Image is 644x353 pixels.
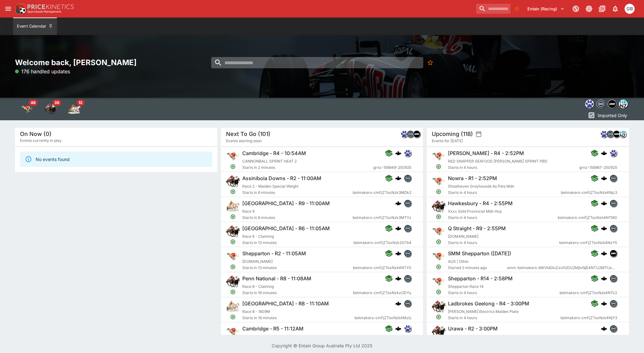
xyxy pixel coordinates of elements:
img: horse_racing.png [432,200,445,213]
span: grnz-156849-250925 [373,164,411,171]
img: betmakers.png [404,300,411,307]
span: Race 8 - Claiming [242,284,274,289]
img: grnz.png [601,131,607,138]
span: 36 [53,100,61,106]
img: betmakers.png [610,225,617,232]
span: CANNONBALL SPRINT HEAT 2 [242,159,297,164]
button: open drawer [3,3,14,14]
div: hrnz [619,100,628,108]
img: logo-cerberus.svg [601,225,607,231]
img: logo-cerberus.svg [395,200,401,206]
button: No Bookmarks [512,4,522,14]
img: logo-cerberus.svg [395,175,401,181]
img: samemeetingmulti.png [610,250,617,257]
img: betmakers.png [610,200,617,207]
img: samemeetingmulti.png [613,131,620,138]
img: hrnz.png [619,100,627,108]
div: cerberus [395,175,401,181]
input: search [476,4,511,14]
h6: Hawkesbury - R4 - 2:55PM [448,200,513,207]
span: Starts in 18 minutes [242,315,355,321]
img: horse_racing.png [226,174,240,188]
h5: On Now (0) [20,130,52,138]
img: samemeetingmulti.png [608,100,616,108]
span: Xxxx Gold Provincial Mdn Hcp [448,209,502,214]
img: greyhound_racing.png [432,275,445,288]
span: Starts in 8 minutes [242,189,353,196]
img: logo-cerberus.svg [395,300,401,307]
div: cerberus [601,250,607,257]
img: PriceKinetics Logo [14,3,26,15]
span: Events currently in play [20,138,62,144]
h6: SMM Shepparton ([DATE]) [448,250,511,257]
span: Race 8 - 1609M [242,309,270,314]
h5: Next To Go (101) [226,130,270,138]
span: betmakers-cmFjZToxNzk4NTY0 [353,265,411,271]
div: Event type filters [15,98,86,120]
img: logo-cerberus.svg [395,325,401,332]
h5: Upcoming (118) [432,130,473,138]
h6: Q Straight - R9 - 2:55PM [448,225,506,232]
div: cerberus [601,175,607,181]
div: cerberus [395,275,401,282]
h6: Shepparton - R14 - 2:58PM [448,275,513,282]
h6: [PERSON_NAME] - R4 - 2:52PM [448,150,524,157]
div: Gary Brigginshaw [625,4,635,14]
span: betmakers-cmFjZToxNzk4Njc3 [561,189,617,196]
h6: Cambridge - R5 - 11:12AM [242,325,304,332]
div: betmakers [404,225,411,232]
img: logo-cerberus.svg [601,175,607,181]
span: Starts in 2 minutes [242,164,373,171]
div: samemeetingmulti [610,250,617,257]
img: hrnz.png [619,131,626,138]
img: greyhound_racing.png [432,250,445,263]
div: betmakers [610,275,617,282]
div: cerberus [601,150,607,156]
img: betmakers.png [404,200,411,207]
span: [PERSON_NAME] Electrics Maiden Plate [448,309,519,314]
img: grnz.png [586,100,594,108]
svg: Open [436,289,442,295]
span: smm-betmakers-bWVldGluZzo1ODU2MjIxNjE4NTU2MTUxMDc [507,265,617,271]
img: harness_racing [68,103,81,115]
img: horse_racing.png [432,300,445,314]
div: Event type filters [584,98,629,110]
div: betmakers [404,174,411,182]
img: horse_racing [44,103,57,115]
h6: Cambridge - R4 - 10:54AM [242,150,306,157]
img: samemeetingmulti.png [413,131,420,138]
div: cerberus [395,200,401,206]
span: Starts in 13 minutes [242,265,353,271]
img: betmakers.png [610,325,617,332]
div: grnz [400,130,408,138]
button: Notifications [610,3,621,14]
img: PriceKinetics [28,4,74,9]
span: Race 2 - Maiden Special Weight [242,184,299,189]
img: logo-cerberus.svg [601,200,607,206]
span: grnz-156867-250925 [579,164,617,171]
div: betmakers [404,250,411,257]
img: betmakers.png [404,250,411,257]
span: betmakers-cmFjZToxNzk4NzY5 [559,240,617,246]
svg: Open [436,314,442,320]
span: RED SNAPPER SEAFOOD [PERSON_NAME] SPRINT PBD [448,159,547,164]
div: hrnz [619,130,626,138]
div: grnz [404,149,411,157]
img: logo-cerberus.svg [395,275,401,282]
img: logo-cerberus.svg [601,325,607,332]
div: betmakers [606,130,614,138]
span: Starts in 4 hours [448,315,561,321]
div: Greyhound Racing [21,103,33,115]
div: cerberus [395,150,401,156]
span: Urawa Japan [DEMOGRAPHIC_DATA] [448,334,515,339]
span: Starts in 4 hours [448,164,579,171]
svg: Open [230,289,236,295]
img: betmakers.png [607,131,614,138]
span: Started 2 minutes ago [448,265,507,271]
div: cerberus [601,200,607,206]
span: Starts in 8 minutes [242,215,353,221]
div: cerberus [601,300,607,307]
img: betmakers.png [404,225,411,232]
div: cerberus [601,275,607,282]
img: greyhound_racing.png [226,250,240,263]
